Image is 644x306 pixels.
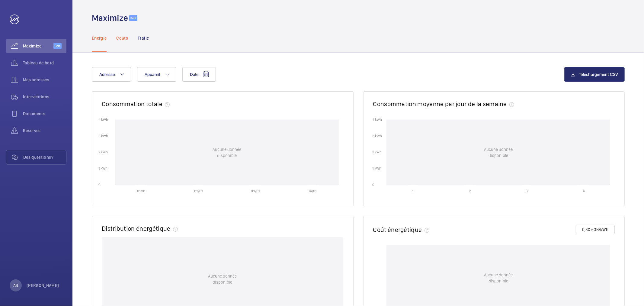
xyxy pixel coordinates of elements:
h2: Consommation totale [102,100,162,108]
p: [PERSON_NAME] [27,282,59,288]
button: Date [182,67,216,82]
text: 03/01 [251,189,260,193]
span: Beta [129,15,137,21]
h1: Maximize [92,12,128,24]
text: 1 kWh [98,166,107,171]
text: 0 [98,182,101,187]
text: 01/01 [137,189,146,193]
p: Aucune donnée disponible [476,272,521,284]
text: 2 kWh [98,150,108,154]
text: 3 kWh [372,134,382,138]
text: 4 kWh [98,117,108,122]
text: 2 kWh [372,150,382,154]
h2: Coût énergétique [373,226,422,233]
h2: Distribution énergétique [102,225,171,232]
text: 2 [469,189,471,193]
p: Trafic [138,35,149,41]
span: Appareil [145,72,160,77]
span: Documents [23,111,66,117]
text: 0 [372,182,374,187]
button: Téléchargement CSV [564,67,625,82]
span: Date [190,72,199,77]
h2: Consommation moyenne par jour de la semaine [373,100,507,108]
p: Aucune donnée disponible [204,146,250,158]
button: Appareil [137,67,176,82]
text: 4 [583,189,585,193]
text: 3 kWh [98,134,108,138]
button: Adresse [92,67,131,82]
span: Tableau de bord [23,60,66,66]
span: Des questions? [23,154,66,160]
button: 0,30 £GB/kWh [576,225,615,234]
p: Aucune donnée disponible [476,146,521,158]
p: Énergie [92,35,107,41]
span: Adresse [99,72,115,77]
text: 04/01 [308,189,317,193]
span: Beta [53,43,62,49]
span: Interventions [23,94,66,100]
text: 02/01 [194,189,203,193]
span: Téléchargement CSV [579,72,619,77]
span: Mes adresses [23,77,66,83]
p: Aucune donnée disponible [200,273,245,285]
text: 1 [412,189,413,193]
text: 3 [526,189,528,193]
span: Maximize [23,43,53,49]
p: AS [13,282,18,288]
text: 1 kWh [372,166,381,171]
text: 4 kWh [372,117,382,122]
p: Coûts [116,35,128,41]
span: Réserves [23,128,66,134]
